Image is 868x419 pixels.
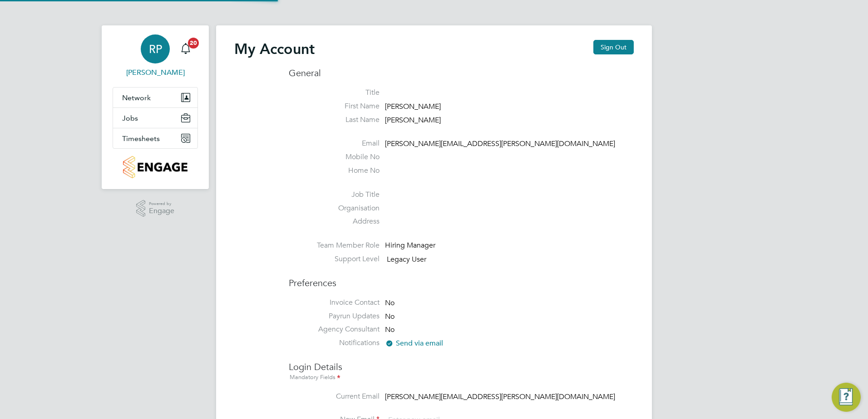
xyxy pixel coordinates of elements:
[289,204,380,213] label: Organisation
[385,339,443,348] span: Send via email
[113,88,197,107] button: Network
[188,38,199,49] span: 20
[113,128,197,148] button: Timesheets
[149,43,162,55] span: RP
[385,116,441,125] span: [PERSON_NAME]
[289,352,634,383] h3: Login Details
[385,326,395,335] span: No
[234,40,315,58] h2: My Account
[177,34,195,63] a: 20
[289,115,380,125] label: Last Name
[385,140,615,149] span: [PERSON_NAME][EMAIL_ADDRESS][PERSON_NAME][DOMAIN_NAME]
[832,383,861,412] button: Engage Resource Center
[122,93,151,102] span: Network
[385,392,615,401] span: [PERSON_NAME][EMAIL_ADDRESS][PERSON_NAME][DOMAIN_NAME]
[102,25,209,189] nav: Main navigation
[113,67,198,78] span: Robert Phelps
[113,156,198,178] a: Go to home page
[289,139,380,148] label: Email
[149,207,174,215] span: Engage
[289,67,634,79] h3: General
[289,312,380,321] label: Payrun Updates
[289,254,380,264] label: Support Level
[289,217,380,226] label: Address
[136,200,175,217] a: Powered byEngage
[123,156,187,178] img: countryside-properties-logo-retina.png
[289,325,380,334] label: Agency Consultant
[289,102,380,111] label: First Name
[289,268,634,289] h3: Preferences
[385,312,395,321] span: No
[113,108,197,128] button: Jobs
[289,152,380,162] label: Mobile No
[289,190,380,200] label: Job Title
[289,241,380,250] label: Team Member Role
[113,34,198,78] a: RP[PERSON_NAME]
[289,88,380,97] label: Title
[385,298,395,307] span: No
[149,200,174,208] span: Powered by
[289,298,380,307] label: Invoice Contact
[385,241,471,250] div: Hiring Manager
[387,255,426,264] span: Legacy User
[289,373,634,383] div: Mandatory Fields
[122,114,138,122] span: Jobs
[122,134,160,143] span: Timesheets
[289,338,380,348] label: Notifications
[593,40,634,54] button: Sign Out
[385,102,441,111] span: [PERSON_NAME]
[289,392,380,401] label: Current Email
[289,166,380,175] label: Home No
